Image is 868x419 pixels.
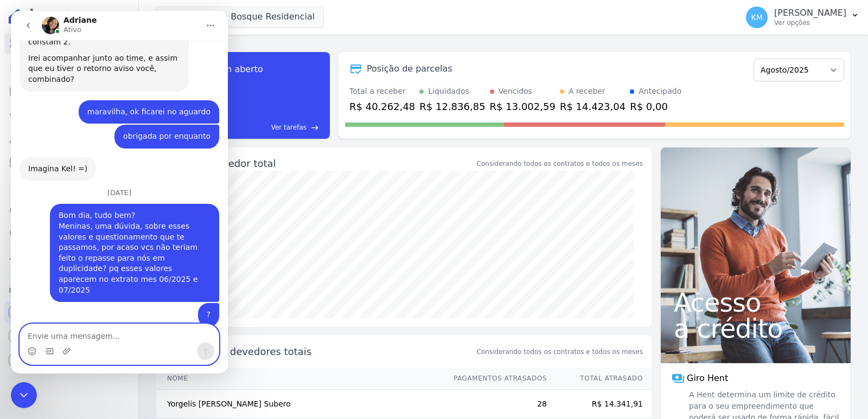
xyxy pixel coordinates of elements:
div: maravilha, ok ficarei no aguardo [76,96,200,107]
a: Conta Hent [4,325,134,347]
div: Plataformas [9,284,130,297]
a: Clientes [4,128,134,150]
div: Bom dia, tudo bem? Meninas, uma dúvida, sobre esses valores e questionamento que te passamos, por... [48,199,200,285]
div: Adriane diz… [9,146,208,179]
td: 28 [443,390,547,419]
a: Crédito [4,199,134,221]
span: east [311,124,319,132]
div: Considerando todos os contratos e todos os meses [477,159,643,169]
div: obrigada por enquanto [104,114,208,138]
div: Saldo devedor total [180,156,475,171]
span: Ver tarefas [271,123,307,132]
div: R$ 12.836,85 [419,99,485,114]
div: Liquidados [428,86,469,97]
button: Início [189,4,210,25]
div: Posição de parcelas [367,62,452,75]
span: Giro Hent [687,372,728,385]
span: Principais devedores totais [180,344,475,359]
button: KM [PERSON_NAME] Ver opções [737,2,868,33]
div: maravilha, ok ficarei no aguardo [68,89,208,113]
a: Recebíveis [4,301,134,323]
span: Considerando todos os contratos e todos os meses [477,347,643,357]
a: Parcelas [4,80,134,102]
div: A receber [569,86,605,97]
span: a crédito [674,315,838,341]
div: [DATE] [9,178,208,193]
p: Ver opções [774,18,846,27]
div: Kerolayne diz… [9,292,208,325]
button: Enviar uma mensagem [186,332,203,349]
p: Ativo [53,14,71,24]
div: Imagina Kel! =) [17,153,76,164]
div: obrigada por enquanto [112,120,200,131]
span: KM [751,14,762,21]
div: Imagina Kel! =) [9,146,85,170]
div: Vencidos [499,86,532,97]
div: R$ 0,00 [630,99,681,114]
iframe: Intercom live chat [11,382,37,408]
div: R$ 14.423,04 [560,99,626,114]
a: Troca de Arquivos [4,247,134,269]
div: R$ 13.002,59 [490,99,556,114]
div: Bom dia, tudo bem?Meninas, uma dúvida, sobre esses valores e questionamento que te passamos, por ... [39,193,208,291]
td: Yorgelis [PERSON_NAME] Subero [156,390,443,419]
div: ? [187,292,208,316]
p: [PERSON_NAME] [774,8,846,18]
div: ? [196,299,200,310]
div: Kerolayne diz… [9,193,208,292]
textarea: Envie uma mensagem... [9,313,208,332]
button: Selecionador de Emoji [17,336,25,345]
div: Kerolayne diz… [9,89,208,114]
a: Ver tarefas east [221,123,319,132]
a: Transferências [4,176,134,197]
div: Irei acompanhar junto ao time, e assim que eu tiver o retorno aviso você, combinado? [17,42,169,74]
th: Pagamentos Atrasados [443,368,547,390]
div: R$ 40.262,48 [349,99,415,114]
button: Morada Do Bosque Residencial [156,7,324,27]
th: Total Atrasado [547,368,652,390]
div: Antecipado [639,86,681,97]
a: Lotes [4,104,134,126]
iframe: Intercom live chat [11,11,228,373]
a: Visão Geral [4,33,134,54]
button: Selecionador de GIF [34,336,43,345]
div: Kerolayne diz… [9,114,208,146]
th: Nome [156,368,443,390]
a: Negativação [4,223,134,245]
a: Minha Carteira [4,152,134,173]
div: Total a receber [349,86,415,97]
button: Upload do anexo [52,336,60,345]
span: Acesso [674,289,838,315]
td: R$ 14.341,91 [547,390,652,419]
a: Contratos [4,56,134,78]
